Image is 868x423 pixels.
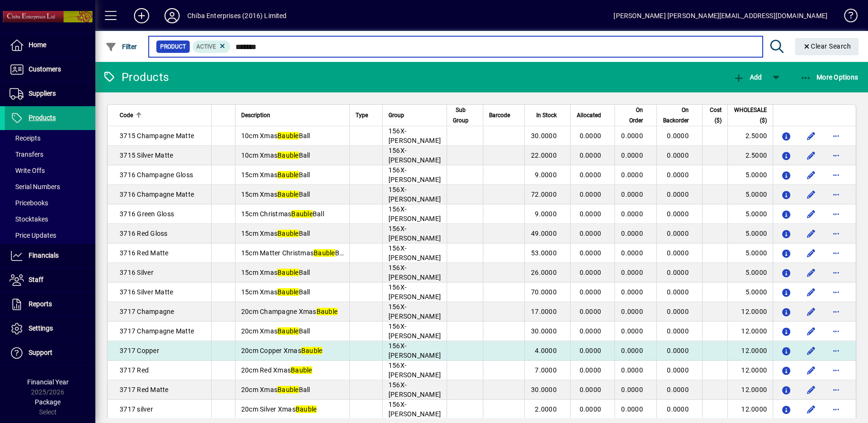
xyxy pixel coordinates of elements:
span: 0.0000 [621,347,643,354]
span: More Options [800,73,858,81]
button: Edit [804,128,819,143]
span: 0.0000 [667,151,689,159]
span: 0.0000 [579,386,601,393]
span: Receipts [10,134,41,142]
button: Add [731,69,764,86]
span: 3716 Champagne Matte [120,191,194,198]
div: Type [356,110,377,121]
span: Financial Year [27,378,69,386]
span: 156X-[PERSON_NAME] [388,166,441,183]
span: 0.0000 [579,249,601,257]
span: Home [29,41,46,49]
em: Bauble [317,308,338,315]
em: Bauble [277,269,299,276]
a: Serial Numbers [5,179,95,195]
a: Stocktakes [5,211,95,227]
span: 3717 Champagne Matte [120,327,194,335]
a: Price Updates [5,227,95,243]
button: More options [828,206,844,222]
span: 156X-[PERSON_NAME] [388,264,441,281]
button: More options [828,148,844,163]
div: On Order [621,105,652,126]
span: 0.0000 [667,269,689,276]
span: 156X-[PERSON_NAME] [388,401,441,418]
span: 26.0000 [531,269,557,276]
span: 0.0000 [667,288,689,296]
span: 3717 Red [120,366,149,374]
span: 72.0000 [531,191,557,198]
a: Reports [5,292,95,316]
span: 156X-[PERSON_NAME] [388,186,441,203]
td: 12.0000 [727,361,773,380]
a: Pricebooks [5,195,95,211]
span: On Order [621,105,643,126]
span: 0.0000 [667,327,689,335]
span: Price Updates [10,232,56,239]
button: More options [828,382,844,397]
span: Add [733,73,762,81]
em: Bauble [277,151,299,159]
a: Settings [5,317,95,341]
span: 0.0000 [667,210,689,218]
span: 0.0000 [579,366,601,374]
button: More options [828,284,844,300]
span: Reports [29,300,52,308]
span: Filter [105,43,137,50]
button: Edit [804,402,819,417]
button: Edit [804,245,819,261]
div: In Stock [531,110,565,121]
a: Home [5,33,95,57]
em: Bauble [314,249,335,257]
span: 3717 Copper [120,347,159,354]
div: Chiba Enterprises (2016) Limited [187,8,287,23]
em: Bauble [277,191,299,198]
span: 3716 Green Gloss [120,210,174,218]
span: 3715 Silver Matte [120,151,173,159]
span: Description [241,110,270,121]
td: 12.0000 [727,322,773,341]
button: Edit [804,226,819,241]
div: Products [102,70,169,85]
button: More options [828,343,844,358]
span: 0.0000 [579,269,601,276]
td: 5.0000 [727,185,773,204]
span: 0.0000 [621,308,643,315]
span: Write Offs [10,167,45,174]
span: 156X-[PERSON_NAME] [388,342,441,359]
button: Edit [804,206,819,222]
span: 0.0000 [621,327,643,335]
span: 15cm Christmas Ball [241,210,324,218]
em: Bauble [291,210,313,218]
span: 0.0000 [579,151,601,159]
td: 12.0000 [727,302,773,322]
em: Bauble [277,132,299,140]
span: Clear Search [803,42,851,50]
span: 0.0000 [579,327,601,335]
span: 0.0000 [621,210,643,218]
button: Add [126,7,157,24]
span: 0.0000 [621,405,643,413]
div: On Backorder [663,105,697,126]
span: 3716 Silver Matte [120,288,173,296]
td: 12.0000 [727,400,773,419]
span: 10cm Xmas Ball [241,151,310,159]
span: 0.0000 [621,269,643,276]
td: 2.5000 [727,146,773,165]
span: 0.0000 [579,308,601,315]
span: Cost ($) [708,105,722,126]
span: 0.0000 [667,132,689,140]
td: 5.0000 [727,165,773,185]
span: 0.0000 [621,191,643,198]
em: Bauble [277,230,299,237]
span: Type [356,110,368,121]
button: Clear [795,38,859,55]
span: 3717 Red Matte [120,386,169,393]
span: Customers [29,65,61,73]
span: 0.0000 [579,132,601,140]
span: 156X-[PERSON_NAME] [388,303,441,320]
span: 0.0000 [667,405,689,413]
span: 15cm Xmas Ball [241,171,310,179]
mat-chip: Activation Status: Active [193,40,231,53]
span: 0.0000 [667,308,689,315]
em: Bauble [277,171,299,179]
